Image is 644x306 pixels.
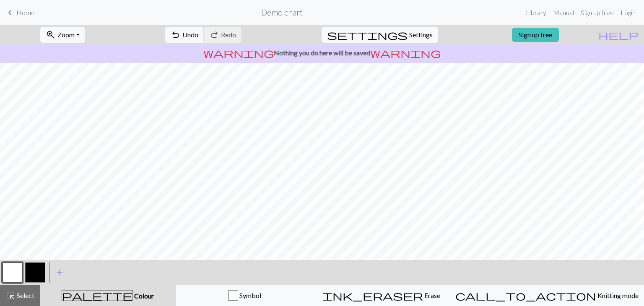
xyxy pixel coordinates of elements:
button: Knitting mode [450,285,644,306]
a: Sign up free [512,28,559,42]
a: Home [5,5,35,20]
span: Undo [182,31,198,39]
button: Colour [40,285,176,306]
a: Library [522,4,550,21]
i: Settings [327,30,408,40]
span: palette [62,290,132,301]
span: Erase [423,291,440,299]
button: Symbol [176,285,313,306]
span: settings [327,29,408,41]
a: Login [617,4,639,21]
a: Manual [550,4,577,21]
a: Sign up free [577,4,617,21]
span: Home [16,8,35,16]
button: Undo [165,27,204,43]
span: Symbol [238,291,261,299]
button: Erase [313,285,450,306]
span: call_to_action [455,290,596,301]
span: Settings [409,30,433,40]
span: warning [203,47,274,59]
span: keyboard_arrow_left [5,7,15,18]
span: Knitting mode [596,291,639,299]
button: SettingsSettings [322,27,438,43]
span: warning [370,47,441,59]
span: zoom_in [46,29,56,41]
span: Colour [133,292,154,300]
span: Select [16,291,34,299]
span: help [598,29,639,41]
span: undo [171,29,181,41]
h2: Demo chart [261,8,303,17]
span: add [55,267,65,278]
span: highlight_alt [5,290,16,301]
span: ink_eraser [322,290,423,301]
p: Nothing you do here will be saved [3,48,641,58]
button: Zoom [40,27,85,43]
span: Zoom [57,31,75,39]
